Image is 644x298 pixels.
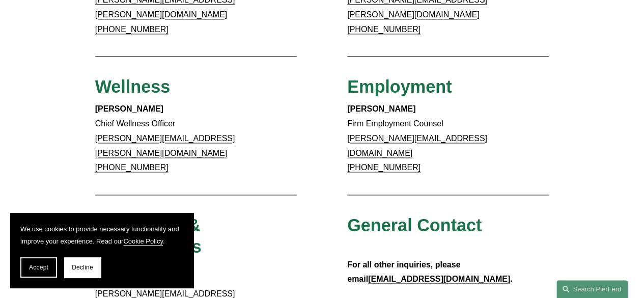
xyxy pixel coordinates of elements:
a: [EMAIL_ADDRESS][DOMAIN_NAME] [368,275,510,283]
strong: For all other inquiries, please email [347,260,463,284]
a: [PERSON_NAME][EMAIL_ADDRESS][DOMAIN_NAME] [347,134,487,157]
p: Firm Employment Counsel [347,102,549,175]
a: Cookie Policy [123,237,163,245]
a: [PHONE_NUMBER] [347,163,421,172]
a: [PERSON_NAME][EMAIL_ADDRESS][PERSON_NAME][DOMAIN_NAME] [95,134,235,157]
strong: . [510,275,512,283]
a: [PHONE_NUMBER] [95,25,169,34]
span: Employment [347,77,452,96]
span: Accept [29,264,48,271]
a: [PHONE_NUMBER] [347,25,421,34]
button: Accept [20,257,57,278]
strong: [PERSON_NAME] [347,104,415,113]
span: Decline [72,264,93,271]
button: Decline [64,257,101,278]
span: General Contact [347,215,482,235]
span: Wellness [95,77,171,96]
a: [PHONE_NUMBER] [95,163,169,172]
strong: [PERSON_NAME] [95,104,163,113]
p: We use cookies to provide necessary functionality and improve your experience. Read our . [20,223,183,247]
section: Cookie banner [10,213,193,288]
a: Search this site [556,280,628,298]
p: Chief Wellness Officer [95,102,297,175]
